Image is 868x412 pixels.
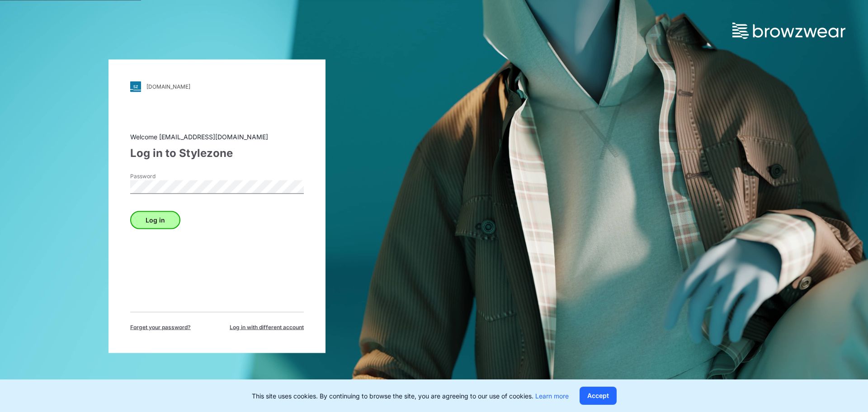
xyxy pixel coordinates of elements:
img: browzwear-logo.73288ffb.svg [732,23,845,39]
span: Log in with different account [230,323,304,331]
span: Forget your password? [130,323,191,331]
button: Log in [130,211,180,229]
div: Welcome [EMAIL_ADDRESS][DOMAIN_NAME] [130,132,304,141]
img: svg+xml;base64,PHN2ZyB3aWR0aD0iMjgiIGhlaWdodD0iMjgiIHZpZXdCb3g9IjAgMCAyOCAyOCIgZmlsbD0ibm9uZSIgeG... [130,81,141,92]
a: [DOMAIN_NAME] [130,81,304,92]
div: Log in to Stylezone [130,145,304,161]
a: Learn more [535,392,569,400]
label: Password [130,172,193,180]
button: Accept [580,387,617,405]
div: [DOMAIN_NAME] [146,83,190,90]
p: This site uses cookies. By continuing to browse the site, you are agreeing to our use of cookies. [252,391,569,401]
